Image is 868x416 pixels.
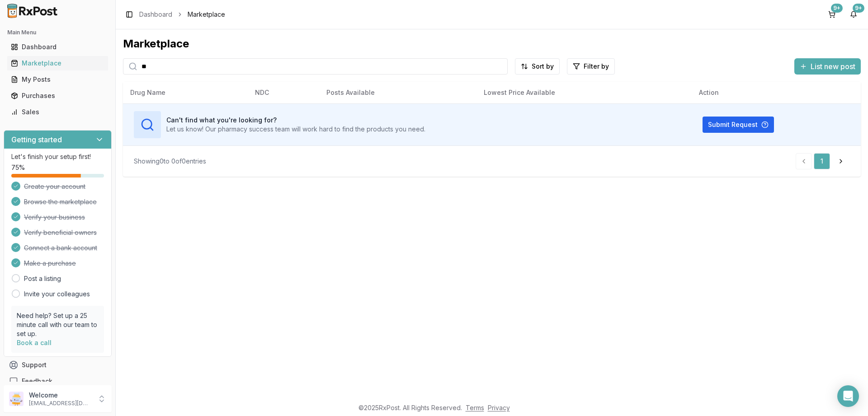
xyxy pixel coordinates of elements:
[4,89,112,103] button: Purchases
[846,7,861,22] button: 9+
[139,10,225,19] nav: breadcrumb
[814,153,830,169] a: 1
[17,339,52,346] a: Book a call
[466,404,484,411] a: Terms
[22,377,52,386] span: Feedback
[515,58,560,75] button: Sort by
[4,40,112,54] button: Dashboard
[166,116,425,125] h3: Can't find what you're looking for?
[4,373,112,389] button: Feedback
[11,59,104,68] div: Marketplace
[811,61,855,72] span: List new post
[7,55,108,71] a: Marketplace
[188,10,225,19] span: Marketplace
[476,82,692,103] th: Lowest Price Available
[24,259,76,268] span: Make a purchase
[29,391,92,400] p: Welcome
[794,58,861,75] button: List new post
[17,311,99,338] p: Need help? Set up a 25 minute call with our team to set up.
[11,75,104,84] div: My Posts
[123,37,861,51] div: Marketplace
[7,39,108,55] a: Dashboard
[24,197,97,206] span: Browse the marketplace
[7,29,108,36] h2: Main Menu
[7,88,108,104] a: Purchases
[24,228,97,237] span: Verify beneficial owners
[11,108,104,117] div: Sales
[29,400,92,407] p: [EMAIL_ADDRESS][DOMAIN_NAME]
[532,62,554,71] span: Sort by
[166,125,425,134] p: Let us know! Our pharmacy success team will work hard to find the products you need.
[4,357,112,373] button: Support
[24,243,97,252] span: Connect a bank account
[11,91,104,100] div: Purchases
[567,58,615,75] button: Filter by
[7,104,108,120] a: Sales
[11,163,25,172] span: 75 %
[4,72,112,87] button: My Posts
[11,152,104,161] p: Let's finish your setup first!
[488,404,510,411] a: Privacy
[24,290,90,299] a: Invite your colleagues
[319,82,476,103] th: Posts Available
[692,82,861,103] th: Action
[837,385,859,407] div: Open Intercom Messenger
[139,10,172,19] a: Dashboard
[9,392,24,406] img: User avatar
[4,56,112,70] button: Marketplace
[123,82,248,103] th: Drug Name
[794,63,861,72] a: List new post
[825,7,839,22] button: 9+
[796,153,850,169] nav: pagination
[4,4,61,18] img: RxPost Logo
[24,213,85,222] span: Verify your business
[831,4,843,13] div: 9+
[703,117,774,133] button: Submit Request
[134,157,206,166] div: Showing 0 to 0 of 0 entries
[11,42,104,51] div: Dashboard
[584,62,609,71] span: Filter by
[853,4,864,13] div: 9+
[7,71,108,88] a: My Posts
[11,134,62,145] h3: Getting started
[832,153,850,169] a: Go to next page
[24,182,85,191] span: Create your account
[248,82,319,103] th: NDC
[4,105,112,119] button: Sales
[24,274,61,283] a: Post a listing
